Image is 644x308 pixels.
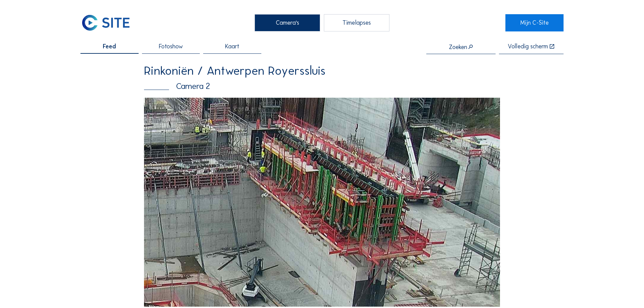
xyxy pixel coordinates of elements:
[80,14,138,31] a: C-SITE Logo
[103,44,116,50] span: Feed
[508,44,548,50] div: Volledig scherm
[144,82,500,91] div: Camera 2
[505,14,563,31] a: Mijn C-Site
[80,14,131,31] img: C-SITE Logo
[144,98,500,307] img: Image
[225,44,239,50] span: Kaart
[324,14,389,31] div: Timelapses
[159,44,183,50] span: Fotoshow
[144,65,500,77] div: Rinkoniën / Antwerpen Royerssluis
[255,14,320,31] div: Camera's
